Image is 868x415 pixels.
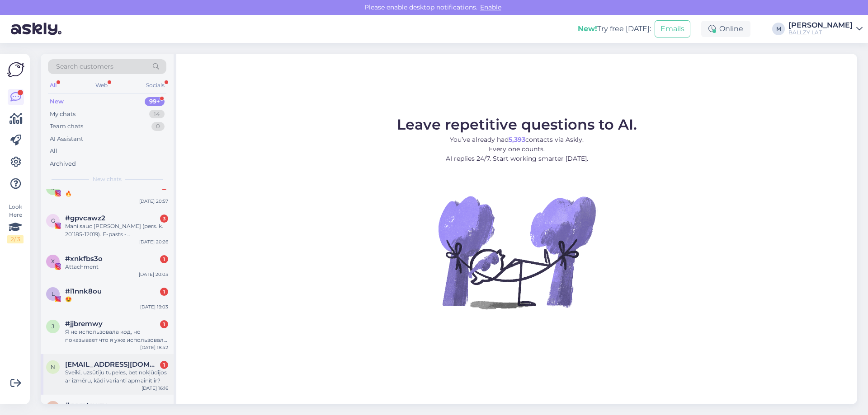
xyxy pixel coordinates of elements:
p: You’ve already had contacts via Askly. Every one counts. AI replies 24/7. Start working smarter [... [397,135,637,163]
div: Я не использовала код, но показывает что я уже использовала , но я даже не купила [65,328,168,344]
div: 1 [160,320,168,328]
div: 1 [160,255,168,263]
div: AI Assistant [50,135,83,144]
div: BALLZY LAT [788,29,853,36]
div: [DATE] 18:42 [140,344,168,351]
span: #jjbremwy [65,320,103,328]
div: [DATE] 16:16 [142,385,168,392]
div: Web [94,79,109,91]
a: [PERSON_NAME]BALLZY LAT [788,22,863,36]
b: 5,393 [509,135,525,144]
div: 1 [160,361,168,369]
span: j [52,323,54,330]
div: Team chats [50,122,83,131]
span: n [51,364,55,370]
img: Askly Logo [7,61,24,78]
div: [DATE] 19:03 [140,303,168,310]
div: My chats [50,110,75,119]
div: 3 [160,214,168,223]
div: [DATE] 20:26 [139,238,168,245]
div: New [50,97,64,106]
span: x [51,258,55,265]
div: Try free [DATE]: [578,23,651,34]
div: Attachment [65,263,168,271]
div: Socials [144,79,166,91]
img: No Chat active [435,171,598,333]
span: nemo.olte2018@gmail.com [65,360,159,368]
button: Emails [655,20,690,37]
span: #nomtcwzy [65,401,107,409]
div: [PERSON_NAME] [788,22,853,29]
span: #l1nnk8ou [65,287,102,295]
div: All [48,79,58,91]
div: 14 [149,110,165,119]
div: 99+ [145,97,165,106]
div: M [772,23,785,35]
span: l [52,290,55,297]
div: Online [701,21,750,37]
div: Sveiki, uzsūtiju tupeles, bet nokļūdijos ar izmēru, kādi varianti apmainīt ir? [65,368,168,385]
div: 😍 [65,295,168,303]
div: 0 [151,122,165,131]
div: Archived [50,159,76,168]
span: g [51,217,55,224]
span: New chats [93,175,122,183]
span: Leave repetitive questions to AI. [397,116,637,133]
div: 1 [160,288,168,296]
div: 🔥 [65,190,168,198]
div: Look Here [7,203,24,243]
div: [DATE] 20:57 [139,198,168,205]
div: Mani sauc [PERSON_NAME] (pers. k. 201185-12019). E-pasts - [EMAIL_ADDRESS][PERSON_NAME][DOMAIN_NA... [65,222,168,238]
b: New! [578,24,597,33]
span: #gpvcawz2 [65,214,105,222]
span: #xnkfbs3o [65,255,103,263]
div: [DATE] 20:03 [139,271,168,278]
div: All [50,147,57,156]
div: 2 / 3 [7,235,24,243]
span: Enable [477,3,504,11]
span: Search customers [56,62,113,71]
